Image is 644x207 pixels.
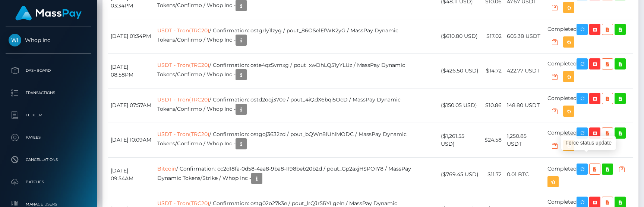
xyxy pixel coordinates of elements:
img: MassPay Logo [15,6,82,20]
td: 605.38 USDT [504,19,545,54]
td: $24.58 [482,123,504,157]
td: ($426.50 USD) [438,54,482,88]
a: USDT - Tron(TRC20) [157,131,209,138]
td: / Confirmation: cc2d18fa-0d58-4aa8-9ba8-1198beb20b2d / pout_Gp2axjHSPO1Y8 / MassPay Dynamic Token... [155,157,438,192]
td: Completed [545,123,633,157]
td: ($610.80 USD) [438,19,482,54]
td: 422.77 USDT [504,54,545,88]
td: ($1,261.55 USD) [438,123,482,157]
td: [DATE] 08:58PM [108,54,155,88]
td: $11.72 [482,157,504,192]
td: $10.86 [482,88,504,123]
td: [DATE] 10:09AM [108,123,155,157]
span: Whop Inc [6,37,91,43]
a: Cancellations [6,151,91,169]
a: USDT - Tron(TRC20) [157,27,209,34]
td: 1,250.85 USDT [504,123,545,157]
p: Batches [9,177,88,188]
a: Transactions [6,84,91,102]
td: ($769.45 USD) [438,157,482,192]
a: USDT - Tron(TRC20) [157,62,209,68]
td: Completed [545,19,633,54]
td: / Confirmation: ostd2oqj370e / pout_4iQdX6bqi5OcD / MassPay Dynamic Tokens/Confirmo / Whop Inc - [155,88,438,123]
td: Completed [545,157,633,192]
a: Bitcoin [157,165,176,172]
p: Transactions [9,87,88,98]
td: ($150.05 USD) [438,88,482,123]
p: Ledger [9,110,88,121]
td: [DATE] 07:57AM [108,88,155,123]
p: Cancellations [9,154,88,165]
td: $17.02 [482,19,504,54]
a: Dashboard [6,61,91,80]
a: Payees [6,128,91,147]
td: Completed [545,88,633,123]
img: Whop Inc [9,34,21,46]
td: / Confirmation: ostgoj3632zd / pout_bQWn8lUhlMODC / MassPay Dynamic Tokens/Confirmo / Whop Inc - [155,123,438,157]
p: Dashboard [9,65,88,76]
td: Completed [545,54,633,88]
td: [DATE] 09:54AM [108,157,155,192]
td: / Confirmation: ostgrly1lzyg / pout_86OSelEfWK2yG / MassPay Dynamic Tokens/Confirmo / Whop Inc - [155,19,438,54]
a: USDT - Tron(TRC20) [157,200,209,207]
a: Batches [6,173,91,191]
a: USDT - Tron(TRC20) [157,96,209,103]
td: 148.80 USDT [504,88,545,123]
td: 0.01 BTC [504,157,545,192]
td: $14.72 [482,54,504,88]
div: Force status update [561,136,616,150]
td: / Confirmation: oste4qz5vmxg / pout_xwDhLQ51yYLUz / MassPay Dynamic Tokens/Confirmo / Whop Inc - [155,54,438,88]
a: Ledger [6,106,91,124]
p: Payees [9,132,88,143]
td: [DATE] 01:34PM [108,19,155,54]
